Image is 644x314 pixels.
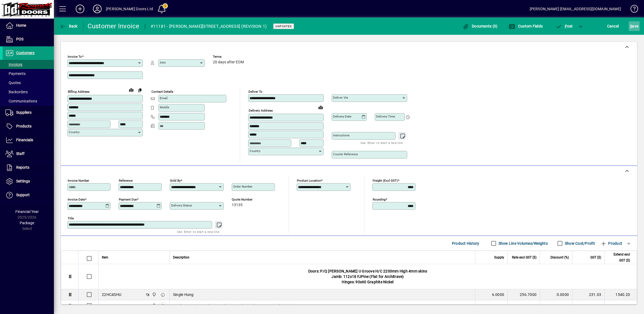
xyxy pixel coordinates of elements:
span: Bennett Doors Ltd [151,303,157,309]
span: Unposted [275,25,292,28]
span: Backorders [5,90,28,94]
mat-label: Country [69,130,79,134]
mat-label: Freight (excl GST) [373,179,398,182]
mat-label: Delivery status [171,203,192,207]
mat-label: Delivery time [376,115,395,118]
span: Communications [5,99,37,103]
mat-label: Rounding [373,198,386,201]
a: Financials [3,133,54,147]
mat-hint: Use 'Enter' to start a new line [177,229,219,235]
span: Invoices [5,62,22,67]
button: Documents (0) [461,21,499,31]
span: ave [630,22,638,30]
td: 1540.20 [604,289,637,300]
mat-label: Order number [233,185,252,188]
span: Single Hung (Internal garage door - steel x1 Poly Core to stop bowing) [173,303,293,308]
div: 450.4000 [511,303,536,308]
span: Back [60,24,78,28]
a: Support [3,188,54,202]
span: Home [16,23,26,27]
div: Customer Invoice [88,22,140,30]
app-page-header-button: Back [54,21,84,31]
td: 450.40 [604,300,637,311]
span: Product [600,239,622,248]
mat-label: Country [250,149,260,153]
mat-label: Mobile [160,105,169,109]
span: Financials [16,138,33,142]
button: Post [553,21,576,31]
mat-hint: Use 'Enter' to start a new line [361,140,403,146]
button: Cancel [606,21,620,31]
span: Quote number [232,198,264,201]
span: 1.0000 [492,303,504,308]
span: Quotes [5,81,21,85]
a: Home [3,19,54,32]
span: Rate excl GST ($) [512,254,536,260]
span: Customers [16,51,34,55]
span: Bennett Doors Ltd [151,292,157,298]
button: Product History [450,239,482,248]
button: Save [629,21,640,31]
mat-label: Invoice number [68,179,89,182]
mat-label: Deliver To [248,90,262,94]
a: Knowledge Base [626,1,637,19]
a: View on map [127,85,136,94]
a: Backorders [3,87,54,96]
mat-label: Invoice To [68,55,82,58]
span: Financial Year [15,209,39,214]
span: Package [20,221,34,225]
mat-label: Reference [119,179,133,182]
span: Products [16,124,32,128]
mat-label: Courier Reference [333,152,358,156]
div: Doors: P/Q [PERSON_NAME] U Groove H/C 2200mm High 4mm skins Jamb: 112x18 FJPine (Flat for Architr... [99,264,637,289]
div: [PERSON_NAME] Doors Ltd [106,5,153,13]
button: Custom Fields [507,21,544,31]
span: Terms [213,55,245,58]
span: Supply [494,254,504,260]
a: Settings [3,175,54,188]
span: Support [16,193,30,197]
td: 67.56 [572,300,604,311]
mat-label: Instructions [333,133,349,137]
a: Invoices [3,60,54,69]
a: Communications [3,96,54,106]
mat-label: Payment due [119,198,137,201]
span: 20 days after EOM [213,60,244,64]
div: 22SP4SHSTLU-860 [102,303,135,308]
span: P [565,24,567,28]
span: Description [173,254,189,260]
span: Documents (0) [463,24,498,28]
label: Show Line Volumes/Weights [497,241,548,246]
span: Suppliers [16,110,32,115]
span: Extend excl GST ($) [608,251,630,263]
a: POS [3,33,54,46]
span: S [630,24,632,28]
label: Show Cost/Profit [564,241,595,246]
button: Product [598,239,625,248]
span: Settings [16,179,30,183]
a: Products [3,120,54,133]
span: Item [102,254,108,260]
span: Payments [5,71,26,76]
button: Profile [89,4,106,14]
span: 6.0000 [492,292,504,297]
mat-label: Email [160,96,168,100]
div: 256.7000 [511,292,536,297]
span: ost [555,24,573,28]
td: 0.0000 [540,289,572,300]
mat-label: Sold by [170,179,181,182]
div: [PERSON_NAME] [EMAIL_ADDRESS][DOMAIN_NAME] [530,5,621,13]
mat-label: Attn [160,61,166,64]
span: Discount (%) [550,254,569,260]
span: Custom Fields [509,24,543,28]
a: Quotes [3,78,54,87]
td: 0.0000 [540,300,572,311]
span: POS [16,37,23,41]
mat-label: Delivery date [333,115,351,118]
button: Copy to Delivery address [136,86,144,94]
button: Back [58,21,79,31]
span: Product History [452,239,479,248]
td: 231.03 [572,289,604,300]
div: 22HC4SHU [102,292,121,297]
a: Staff [3,147,54,161]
